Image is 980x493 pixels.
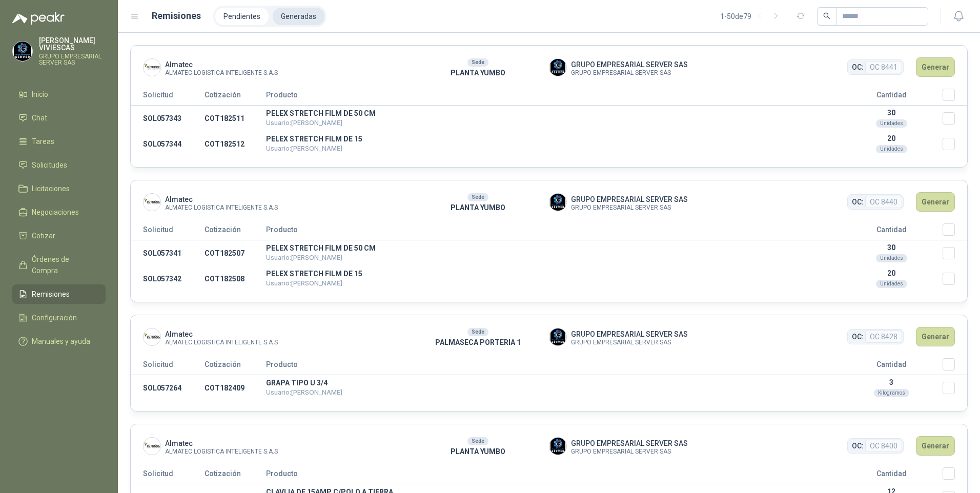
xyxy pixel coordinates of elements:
img: Company Logo [144,194,160,211]
span: Manuales y ayuda [32,336,90,347]
img: Company Logo [549,194,566,211]
span: Tareas [32,136,54,147]
td: COT182512 [205,131,266,157]
a: Tareas [12,132,106,151]
img: Company Logo [144,328,160,345]
p: PLANTA YUMBO [407,446,549,457]
a: Manuales y ayuda [12,332,106,351]
a: Solicitudes [12,155,106,175]
p: GRAPA TIPO U 3/4 [266,379,840,386]
img: Company Logo [144,438,160,455]
p: 3 [840,378,943,386]
div: Sede [467,328,488,336]
span: Usuario: [PERSON_NAME] [266,119,342,127]
th: Cantidad [840,358,943,375]
span: Inicio [32,89,48,100]
img: Company Logo [13,42,32,61]
th: Cantidad [840,223,943,240]
span: GRUPO EMPRESARIAL SERVER SAS [571,449,688,455]
span: Usuario: [PERSON_NAME] [266,254,342,261]
span: OC: [852,440,864,451]
td: COT182507 [205,240,266,266]
span: Cotizar [32,230,55,241]
td: COT182508 [205,266,266,292]
td: COT182409 [205,375,266,401]
th: Cantidad [840,89,943,106]
th: Producto [266,358,840,375]
span: Licitaciones [32,183,70,194]
p: 30 [840,243,943,252]
span: OC 8428 [865,331,902,343]
span: Usuario: [PERSON_NAME] [266,388,342,396]
button: Generar [916,192,955,212]
h1: Remisiones [152,9,201,23]
span: OC: [852,196,864,208]
td: Seleccionar/deseleccionar [943,131,967,157]
th: Seleccionar/deseleccionar [943,358,967,375]
span: OC: [852,331,864,342]
div: Unidades [876,145,907,153]
a: Generadas [273,8,324,25]
th: Cotización [205,358,266,375]
td: SOL057343 [131,106,205,132]
span: ALMATEC LOGISTICA INTELIGENTE S.A.S [165,70,278,76]
th: Seleccionar/deseleccionar [943,89,967,106]
span: Solicitudes [32,159,67,171]
th: Producto [266,89,840,106]
span: GRUPO EMPRESARIAL SERVER SAS [571,340,688,345]
span: search [823,12,830,19]
span: Almatec [165,328,278,340]
th: Solicitud [131,89,205,106]
th: Cotización [205,467,266,484]
div: 1 - 50 de 79 [720,8,784,25]
img: Company Logo [549,438,566,455]
p: 20 [840,269,943,277]
td: SOL057344 [131,131,205,157]
p: PALMASECA PORTERIA 1 [407,337,549,348]
th: Producto [266,223,840,240]
a: Chat [12,108,106,128]
td: Seleccionar/deseleccionar [943,375,967,401]
td: SOL057341 [131,240,205,266]
th: Producto [266,467,840,484]
th: Seleccionar/deseleccionar [943,467,967,484]
div: Sede [467,437,488,445]
p: PLANTA YUMBO [407,202,549,213]
p: [PERSON_NAME] VIVIESCAS [39,37,106,51]
th: Seleccionar/deseleccionar [943,223,967,240]
span: GRUPO EMPRESARIAL SERVER SAS [571,328,688,340]
img: Logo peakr [12,12,65,25]
th: Solicitud [131,223,205,240]
span: Negociaciones [32,207,79,218]
a: Negociaciones [12,202,106,222]
span: Almatec [165,194,278,205]
p: 20 [840,134,943,142]
td: SOL057264 [131,375,205,401]
th: Cantidad [840,467,943,484]
img: Company Logo [144,59,160,76]
th: Cotización [205,89,266,106]
a: Licitaciones [12,179,106,198]
span: Chat [32,112,47,124]
a: Remisiones [12,284,106,304]
button: Generar [916,57,955,77]
p: 30 [840,109,943,117]
span: OC 8400 [865,440,902,452]
p: GRUPO EMPRESARIAL SERVER SAS [39,53,106,66]
span: Remisiones [32,289,70,300]
td: Seleccionar/deseleccionar [943,106,967,132]
div: Unidades [876,119,907,128]
span: ALMATEC LOGISTICA INTELIGENTE S.A.S [165,449,278,455]
span: Usuario: [PERSON_NAME] [266,145,342,152]
span: GRUPO EMPRESARIAL SERVER SAS [571,205,688,211]
span: GRUPO EMPRESARIAL SERVER SAS [571,70,688,76]
span: GRUPO EMPRESARIAL SERVER SAS [571,59,688,70]
span: Configuración [32,312,77,323]
span: Órdenes de Compra [32,254,96,276]
span: ALMATEC LOGISTICA INTELIGENTE S.A.S [165,205,278,211]
td: Seleccionar/deseleccionar [943,240,967,266]
a: Inicio [12,85,106,104]
a: Pendientes [215,8,269,25]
